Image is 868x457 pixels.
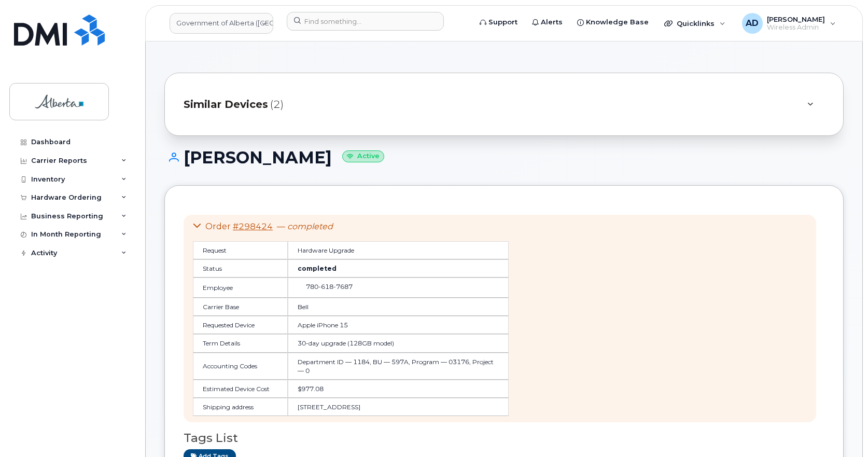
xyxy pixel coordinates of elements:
td: completed [288,259,509,278]
span: 618 [318,283,333,290]
h3: Tags List [184,432,824,445]
td: Status [193,259,288,278]
a: #298424 [233,221,273,231]
td: Estimated Device Cost [193,380,288,398]
td: Request [193,241,288,259]
em: completed [287,221,333,231]
td: [STREET_ADDRESS] [288,398,509,416]
span: (2) [270,97,284,112]
td: Shipping address [193,398,288,416]
td: Requested Device [193,316,288,334]
td: Bell [288,298,509,316]
td: Hardware Upgrade [288,241,509,259]
span: Similar Devices [184,97,268,112]
span: 780 [306,283,353,290]
span: Order [205,221,231,231]
td: Employee [193,278,288,298]
td: Department ID — 1184, BU — 597A, Program — 03176, Project — 0 [288,353,509,380]
td: Apple iPhone 15 [288,316,509,334]
td: Accounting Codes [193,353,288,380]
td: 30-day upgrade (128GB model) [288,334,509,352]
td: Carrier Base [193,298,288,316]
span: — [277,221,333,231]
td: $977.08 [288,380,509,398]
h1: [PERSON_NAME] [164,148,844,167]
small: Active [342,150,384,162]
td: Term Details [193,334,288,352]
span: 7687 [333,283,353,290]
